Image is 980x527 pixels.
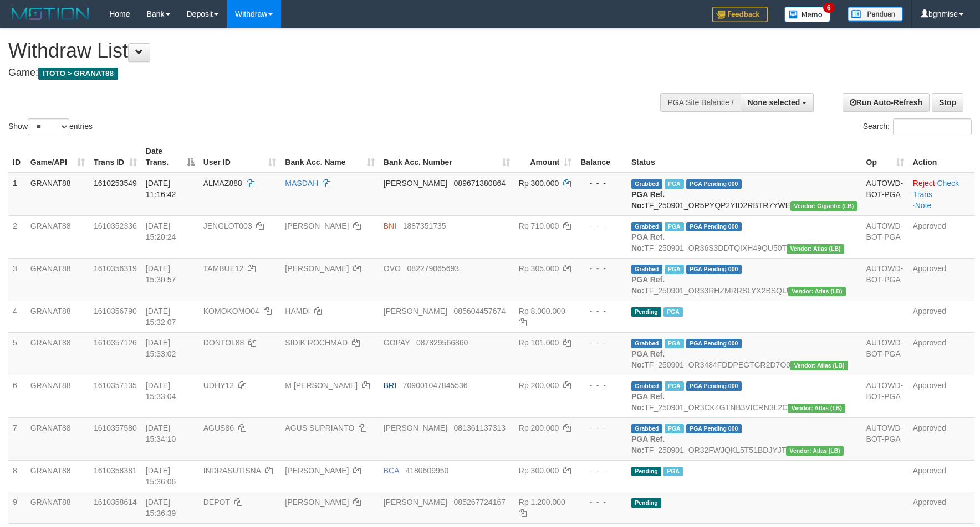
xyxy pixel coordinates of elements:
[908,141,974,173] th: Action
[285,221,349,230] a: [PERSON_NAME]
[790,361,848,370] span: Vendor URL: https://dashboard.q2checkout.com/secure
[8,375,26,417] td: 6
[519,307,565,316] span: Rp 8.000.000
[416,338,468,347] span: Copy 087829566860 to clipboard
[8,6,93,22] img: MOTION_logo.png
[519,264,559,273] span: Rp 305.000
[203,179,242,188] span: ALMAZ888
[384,179,447,188] span: [PERSON_NAME]
[848,7,903,22] img: panduan.png
[454,423,506,432] span: Copy 081361137313 to clipboard
[26,417,89,460] td: GRANAT88
[665,381,684,391] span: Marked by bgnzaza
[379,141,514,173] th: Bank Acc. Number: activate to sort column ascending
[26,460,89,492] td: GRANAT88
[741,93,814,112] button: None selected
[26,492,89,523] td: GRANAT88
[665,222,684,231] span: Marked by bgnzaza
[862,375,908,417] td: AUTOWD-BOT-PGA
[686,222,742,231] span: PGA Pending
[787,244,844,254] span: Vendor URL: https://dashboard.q2checkout.com/secure
[908,258,974,301] td: Approved
[146,307,176,327] span: [DATE] 15:32:07
[285,264,349,273] a: [PERSON_NAME]
[580,422,622,433] div: - - -
[631,222,662,231] span: Grabbed
[8,173,26,216] td: 1
[26,258,89,301] td: GRANAT88
[146,264,176,284] span: [DATE] 15:30:57
[627,332,862,375] td: TF_250901_OR3484FDDPEGTGR2D7O0
[26,375,89,417] td: GRANAT88
[519,466,559,475] span: Rp 300.000
[519,423,559,432] span: Rp 200.000
[146,423,176,443] span: [DATE] 15:34:10
[784,7,831,22] img: Button%20Memo.svg
[146,221,176,241] span: [DATE] 15:20:24
[199,141,281,173] th: User ID: activate to sort column ascending
[627,141,862,173] th: Status
[89,141,141,173] th: Trans ID: activate to sort column ascending
[580,306,622,317] div: - - -
[665,424,684,433] span: Marked by bgnrattana
[285,466,349,475] a: [PERSON_NAME]
[915,201,932,210] a: Note
[146,179,176,199] span: [DATE] 11:16:42
[663,307,683,317] span: Marked by bgnrattana
[454,307,506,316] span: Copy 085604457674 to clipboard
[580,337,622,348] div: - - -
[580,220,622,231] div: - - -
[862,215,908,258] td: AUTOWD-BOT-PGA
[519,221,559,230] span: Rp 710.000
[384,264,401,273] span: OVO
[8,141,26,173] th: ID
[384,498,447,507] span: [PERSON_NAME]
[631,392,665,412] b: PGA Ref. No:
[631,190,665,210] b: PGA Ref. No:
[862,173,908,216] td: AUTOWD-BOT-PGA
[28,118,69,135] select: Showentries
[843,93,930,112] a: Run Auto-Refresh
[384,423,447,432] span: [PERSON_NAME]
[686,339,742,348] span: PGA Pending
[631,381,662,391] span: Grabbed
[384,221,396,230] span: BNI
[94,264,137,273] span: 1610356319
[908,375,974,417] td: Approved
[146,466,176,486] span: [DATE] 15:36:06
[285,498,349,507] a: [PERSON_NAME]
[686,424,742,433] span: PGA Pending
[26,215,89,258] td: GRANAT88
[384,307,447,316] span: [PERSON_NAME]
[8,118,93,135] label: Show entries
[576,141,627,173] th: Balance
[686,265,742,274] span: PGA Pending
[631,349,665,369] b: PGA Ref. No:
[712,7,768,22] img: Feedback.jpg
[203,221,252,230] span: JENGLOT003
[26,141,89,173] th: Game/API: activate to sort column ascending
[908,417,974,460] td: Approved
[862,417,908,460] td: AUTOWD-BOT-PGA
[94,423,137,432] span: 1610357580
[8,68,642,79] h4: Game:
[631,467,661,476] span: Pending
[863,118,972,135] label: Search:
[790,201,857,211] span: Vendor URL: https://dashboard.q2checkout.com/secure
[627,173,862,216] td: TF_250901_OR5PYQP2YID2RBTR7YWE
[631,498,661,508] span: Pending
[908,173,974,216] td: · ·
[932,93,963,112] a: Stop
[862,258,908,301] td: AUTOWD-BOT-PGA
[748,98,800,107] span: None selected
[94,307,137,316] span: 1610356790
[580,263,622,274] div: - - -
[203,381,234,390] span: UDHY12
[407,264,459,273] span: Copy 082279065693 to clipboard
[908,215,974,258] td: Approved
[580,497,622,508] div: - - -
[8,258,26,301] td: 3
[627,375,862,417] td: TF_250901_OR3CK4GTNB3VICRN3L2C
[146,381,176,401] span: [DATE] 15:33:04
[627,258,862,301] td: TF_250901_OR33RHZMRRSLYX2BSQIJ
